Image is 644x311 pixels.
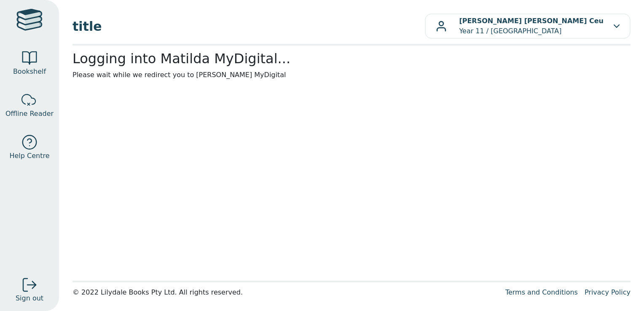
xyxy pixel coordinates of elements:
button: [PERSON_NAME] [PERSON_NAME] CeuYear 11 / [GEOGRAPHIC_DATA] [425,13,631,39]
span: Help Centre [9,151,49,161]
h2: Logging into Matilda MyDigital... [72,51,631,67]
span: Sign out [16,293,43,303]
p: Please wait while we redirect you to [PERSON_NAME] MyDigital [72,70,631,80]
span: Bookshelf [13,67,46,77]
span: title [72,17,425,36]
p: Year 11 / [GEOGRAPHIC_DATA] [459,16,604,36]
b: [PERSON_NAME] [PERSON_NAME] Ceu [459,17,604,25]
span: Offline Reader [5,109,54,119]
a: Privacy Policy [585,288,631,296]
a: Terms and Conditions [505,288,578,296]
div: © 2022 Lilydale Books Pty Ltd. All rights reserved. [72,287,499,298]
